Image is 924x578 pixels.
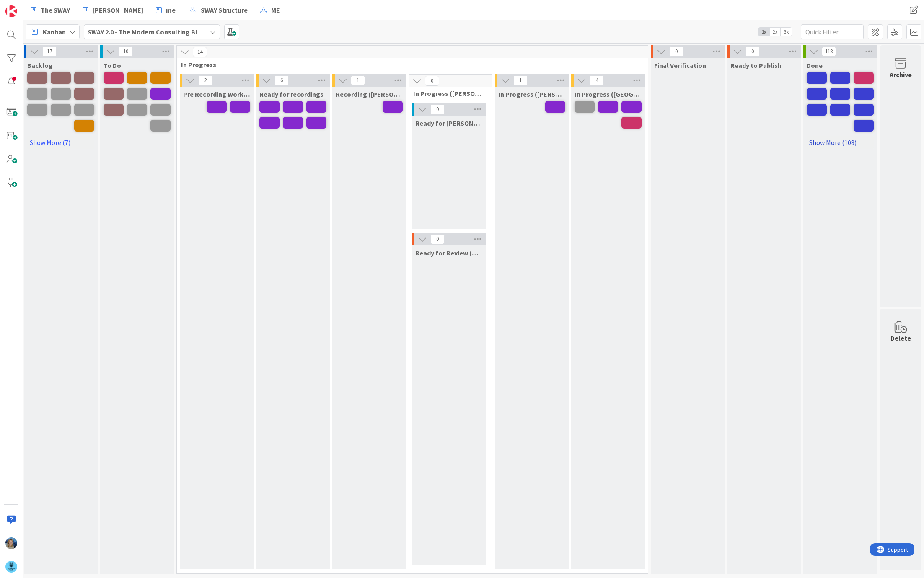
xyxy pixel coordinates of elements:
[27,61,53,70] span: Backlog
[351,75,365,85] span: 1
[575,90,642,98] span: In Progress (Tana)
[274,75,289,85] span: 6
[27,136,94,149] a: Show More (7)
[181,60,637,69] span: In Progress
[78,3,148,18] a: [PERSON_NAME]
[43,27,66,37] span: Kanban
[415,249,482,257] span: Ready for Review (Marina)
[430,234,445,244] span: 0
[807,136,874,149] a: Show More (108)
[26,3,75,18] a: The SWAY
[781,28,792,36] span: 3x
[513,75,528,85] span: 1
[5,537,17,549] img: MA
[93,5,143,15] span: [PERSON_NAME]
[336,90,403,98] span: Recording (Marina)
[890,70,912,80] div: Archive
[425,76,439,86] span: 0
[271,5,280,15] span: ME
[590,75,604,85] span: 4
[801,24,864,39] input: Quick Filter...
[5,5,17,17] img: Visit kanbanzone.com
[413,89,481,98] span: In Progress (Barb)
[201,5,248,15] span: SWAY Structure
[259,90,324,98] span: Ready for recordings
[430,104,445,114] span: 0
[498,90,565,98] span: In Progress (Fike)
[151,3,181,18] a: me
[193,47,207,57] span: 14
[807,61,823,70] span: Done
[88,28,220,36] b: SWAY 2.0 - The Modern Consulting Blueprint
[255,3,285,18] a: ME
[669,46,683,57] span: 0
[654,61,706,70] span: Final Verification
[769,28,781,36] span: 2x
[5,561,17,573] img: avatar
[119,46,133,57] span: 10
[198,75,212,85] span: 2
[758,28,769,36] span: 1x
[415,119,482,127] span: Ready for Barb Magic
[183,3,253,18] a: SWAY Structure
[18,1,38,11] span: Support
[745,46,760,57] span: 0
[183,90,250,98] span: Pre Recording Work (Marina)
[822,46,836,57] span: 118
[104,61,121,70] span: To Do
[42,46,57,57] span: 17
[890,333,911,343] div: Delete
[730,61,782,70] span: Ready to Publish
[166,5,176,15] span: me
[41,5,70,15] span: The SWAY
